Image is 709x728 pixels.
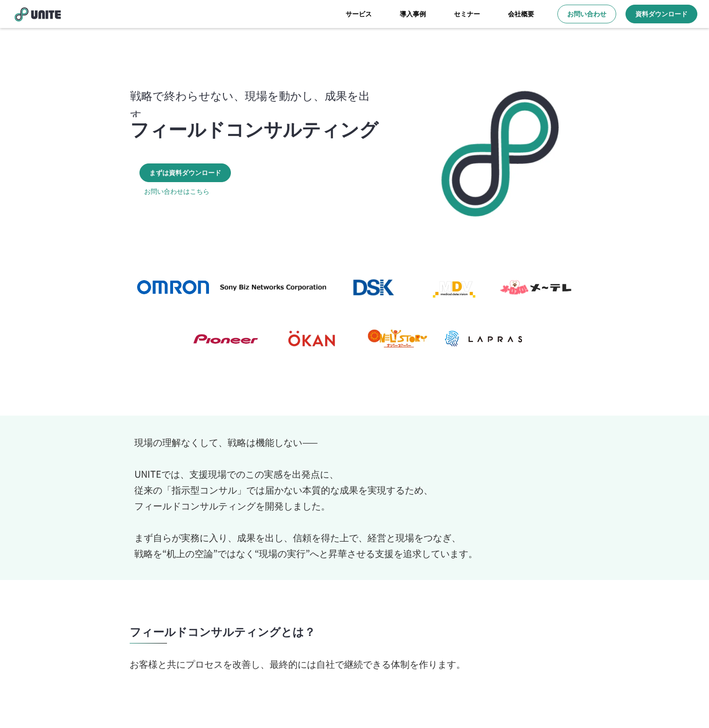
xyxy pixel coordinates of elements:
[567,9,606,19] p: お問い合わせ
[144,187,209,196] a: お問い合わせはこちら
[134,434,478,561] p: 現場の理解なくして、戦略は機能しない—— UNITEでは、支援現場でのこの実感を出発点に、 従来の「指示型コンサル」では届かない本質的な成果を実現するため、 フィールドコンサルティングを開発しま...
[130,625,315,638] p: フィールドコンサルティングとは？
[130,657,466,671] p: お客様と共にプロセスを改善し、最終的には自社で継続できる体制を作ります。
[130,117,378,140] p: フィールドコンサルティング
[139,163,231,182] a: まずは資料ダウンロード
[635,9,688,19] p: 資料ダウンロード
[130,86,388,124] p: 戦略で終わらせない、現場を動かし、成果を出す。
[149,168,221,177] p: まずは資料ダウンロード
[557,5,616,23] a: お問い合わせ
[626,5,697,23] a: 資料ダウンロード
